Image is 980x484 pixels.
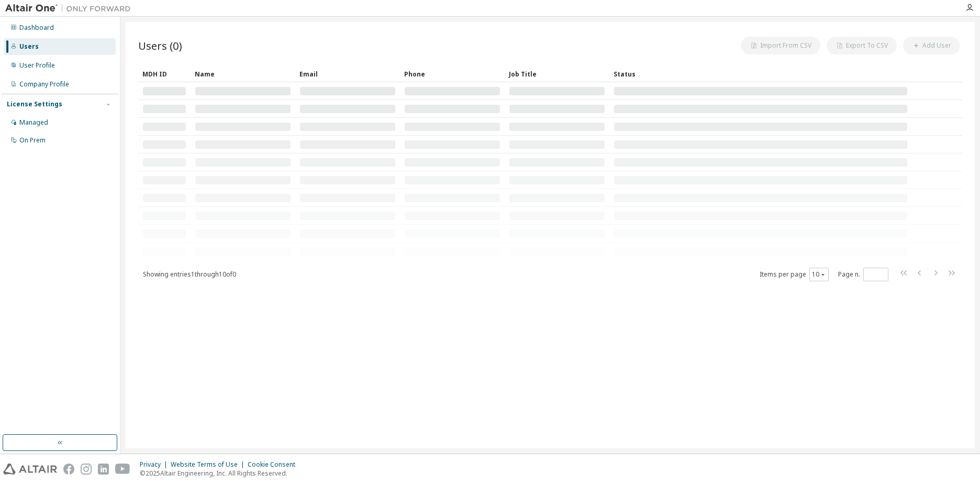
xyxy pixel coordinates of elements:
[760,268,829,281] span: Items per page
[614,65,908,82] div: Status
[5,3,136,14] img: Altair One
[903,37,960,54] button: Add User
[404,65,500,82] div: Phone
[741,37,820,54] button: Import From CSV
[3,464,57,475] img: altair_logo.svg
[142,65,186,82] div: MDH ID
[19,80,69,89] div: Company Profile
[248,460,302,469] div: Cookie Consent
[19,118,48,127] div: Managed
[19,42,39,51] div: Users
[138,38,182,53] span: Users (0)
[838,268,888,281] span: Page n.
[81,464,92,475] img: instagram.svg
[98,464,109,475] img: linkedin.svg
[7,100,62,108] div: License Settings
[143,270,236,279] span: Showing entries 1 through 10 of 0
[140,460,171,469] div: Privacy
[19,61,55,70] div: User Profile
[171,460,248,469] div: Website Terms of Use
[195,65,291,82] div: Name
[509,65,605,82] div: Job Title
[299,65,396,82] div: Email
[827,37,897,54] button: Export To CSV
[812,270,826,279] button: 10
[19,24,54,32] div: Dashboard
[115,464,130,475] img: youtube.svg
[63,464,74,475] img: facebook.svg
[140,469,302,478] p: © 2025 Altair Engineering, Inc. All Rights Reserved.
[19,136,46,145] div: On Prem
